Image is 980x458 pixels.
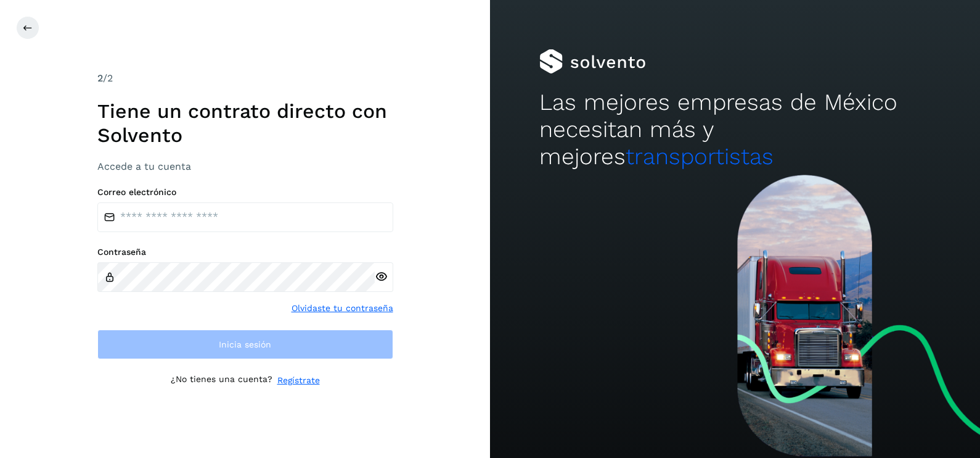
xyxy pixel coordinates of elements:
h1: Tiene un contrato directo con Solvento [97,99,393,147]
h3: Accede a tu cuenta [97,160,393,172]
span: 2 [97,72,103,84]
h2: Las mejores empresas de México necesitan más y mejores [539,89,931,171]
label: Correo electrónico [97,187,393,198]
a: Olvidaste tu contraseña [292,302,393,315]
label: Contraseña [97,247,393,257]
a: Regístrate [277,374,320,387]
button: Inicia sesión [97,330,393,359]
span: Inicia sesión [219,340,271,349]
p: ¿No tienes una cuenta? [171,374,272,387]
span: transportistas [626,143,774,170]
div: /2 [97,71,393,86]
